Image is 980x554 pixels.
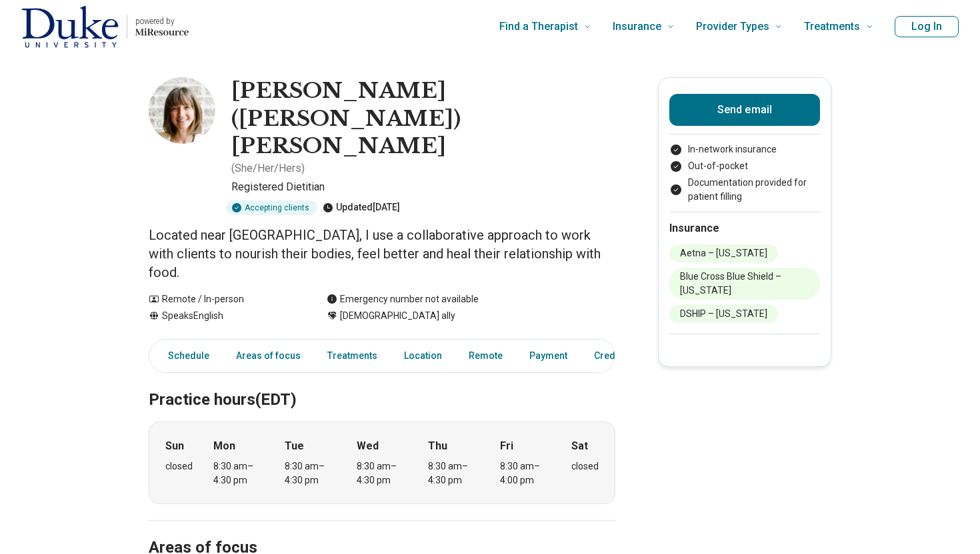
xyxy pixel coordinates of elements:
[213,438,235,454] strong: Mon
[669,142,820,204] ul: Payment options
[571,438,588,454] strong: Sat
[340,309,455,323] span: [DEMOGRAPHIC_DATA] ally
[327,292,479,306] div: Emergency number not available
[613,17,661,36] span: Insurance
[586,342,653,370] a: Credentials
[149,226,615,282] p: Located near [GEOGRAPHIC_DATA], I use a collaborative approach to work with clients to nourish th...
[571,459,599,473] div: closed
[669,94,820,126] button: Send email
[21,5,189,48] a: Home page
[226,200,317,215] div: Accepting clients
[428,459,479,487] div: 8:30 am – 4:30 pm
[149,77,215,144] img: Kathryn Sayre, Registered Dietitian
[231,179,615,195] p: Registered Dietitian
[669,268,820,300] li: Blue Cross Blue Shield – [US_STATE]
[323,200,400,215] div: Updated [DATE]
[396,342,450,370] a: Location
[231,77,615,160] h1: [PERSON_NAME] ([PERSON_NAME]) [PERSON_NAME]
[231,160,305,176] p: ( She/Her/Hers )
[357,438,379,454] strong: Wed
[149,292,300,306] div: Remote / In-person
[461,342,511,370] a: Remote
[669,176,820,204] li: Documentation provided for patient filling
[428,438,447,454] strong: Thu
[149,421,615,504] div: When does the program meet?
[152,342,217,370] a: Schedule
[804,17,860,36] span: Treatments
[149,357,615,412] h2: Practice hours (EDT)
[285,459,336,487] div: 8:30 am – 4:30 pm
[228,342,309,370] a: Areas of focus
[500,438,513,454] strong: Fri
[669,142,820,156] li: In-network insurance
[669,244,778,262] li: Aetna – [US_STATE]
[319,342,385,370] a: Treatments
[500,459,551,487] div: 8:30 am – 4:00 pm
[521,342,575,370] a: Payment
[669,305,778,323] li: DSHIP – [US_STATE]
[669,159,820,173] li: Out-of-pocket
[213,459,265,487] div: 8:30 am – 4:30 pm
[149,309,300,323] div: Speaks English
[285,438,304,454] strong: Tue
[165,438,184,454] strong: Sun
[135,16,189,27] p: powered by
[357,459,408,487] div: 8:30 am – 4:30 pm
[696,17,769,36] span: Provider Types
[165,459,193,473] div: closed
[499,17,578,36] span: Find a Therapist
[895,16,959,37] button: Log In
[669,220,820,236] h2: Insurance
